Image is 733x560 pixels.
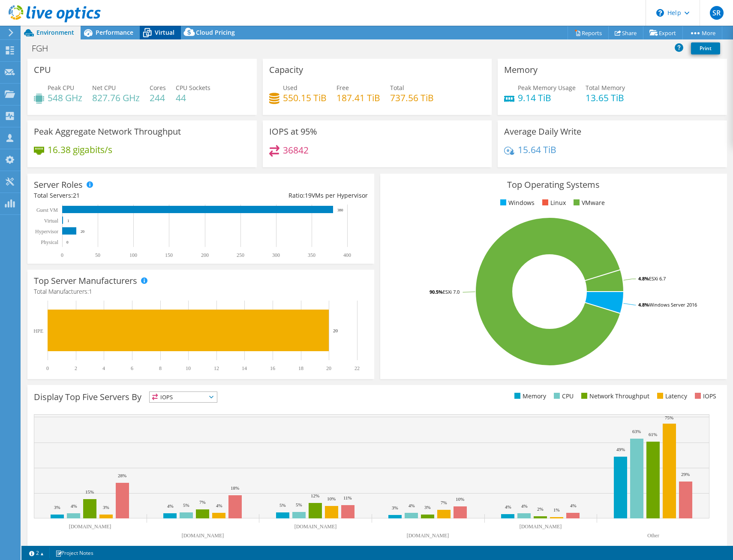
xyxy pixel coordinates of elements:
[691,42,720,54] a: Print
[150,392,217,402] span: IOPS
[392,505,398,510] text: 3%
[182,533,224,539] text: [DOMAIN_NAME]
[643,26,683,39] a: Export
[354,365,360,371] text: 22
[390,84,404,92] span: Total
[75,365,77,371] text: 2
[570,503,577,508] text: 4%
[92,84,116,92] span: Net CPU
[568,26,609,39] a: Reports
[693,391,716,401] li: IOPS
[61,252,63,258] text: 0
[118,473,126,478] text: 28%
[337,208,343,212] text: 380
[216,503,222,508] text: 4%
[36,28,74,36] span: Environment
[183,503,189,508] text: 5%
[298,365,303,371] text: 18
[85,489,94,494] text: 15%
[92,93,140,102] h4: 827.76 GHz
[390,93,434,102] h4: 737.56 TiB
[710,6,724,20] span: SR
[343,495,352,500] text: 11%
[512,391,546,401] li: Memory
[294,524,337,530] text: [DOMAIN_NAME]
[552,391,574,401] li: CPU
[165,252,173,258] text: 150
[441,500,447,505] text: 7%
[518,145,556,154] h4: 15.64 TiB
[214,365,219,371] text: 12
[96,28,133,36] span: Performance
[67,219,69,223] text: 1
[34,276,137,286] h3: Top Server Manufacturers
[34,127,181,136] h3: Peak Aggregate Network Throughput
[586,93,625,102] h4: 13.65 TiB
[336,84,349,92] span: Free
[28,44,61,53] h1: FGH
[665,415,673,420] text: 75%
[129,252,137,258] text: 100
[681,472,690,477] text: 29%
[186,365,191,371] text: 10
[279,503,286,508] text: 5%
[632,429,641,434] text: 63%
[649,432,657,437] text: 61%
[270,365,275,371] text: 16
[41,239,58,245] text: Physical
[521,503,528,509] text: 4%
[199,500,206,505] text: 7%
[150,84,166,92] span: Cores
[167,503,174,509] text: 4%
[498,198,535,208] li: Windows
[196,28,235,36] span: Cloud Pricing
[66,240,69,244] text: 0
[155,28,174,36] span: Virtual
[638,275,649,282] tspan: 4.8%
[81,229,85,234] text: 20
[656,9,664,17] svg: \n
[34,180,83,190] h3: Server Roles
[54,505,60,510] text: 3%
[649,301,697,308] tspan: Windows Server 2016
[616,447,625,452] text: 49%
[296,502,302,507] text: 5%
[131,365,133,371] text: 6
[36,207,58,213] text: Guest VM
[44,218,59,224] text: Virtual
[73,191,80,199] span: 21
[242,365,247,371] text: 14
[537,506,544,512] text: 2%
[647,533,659,539] text: Other
[34,287,368,296] h4: Total Manufacturers:
[159,365,162,371] text: 8
[176,93,210,102] h4: 44
[95,252,100,258] text: 50
[269,127,317,136] h3: IOPS at 95%
[571,198,605,208] li: VMware
[655,391,687,401] li: Latency
[71,503,77,509] text: 4%
[69,524,111,530] text: [DOMAIN_NAME]
[269,65,303,75] h3: Capacity
[430,289,443,295] tspan: 90.5%
[89,287,92,295] span: 1
[283,145,309,155] h4: 36842
[48,93,82,102] h4: 548 GHz
[327,496,336,501] text: 10%
[201,252,209,258] text: 200
[49,548,99,558] a: Project Notes
[23,548,50,558] a: 2
[586,84,625,92] span: Total Memory
[504,127,581,136] h3: Average Daily Write
[283,93,327,102] h4: 550.15 TiB
[34,191,201,200] div: Total Servers:
[311,493,319,498] text: 12%
[35,229,58,235] text: Hypervisor
[520,524,562,530] text: [DOMAIN_NAME]
[579,391,649,401] li: Network Throughput
[272,252,280,258] text: 300
[343,252,351,258] text: 400
[505,504,511,509] text: 4%
[305,191,312,199] span: 19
